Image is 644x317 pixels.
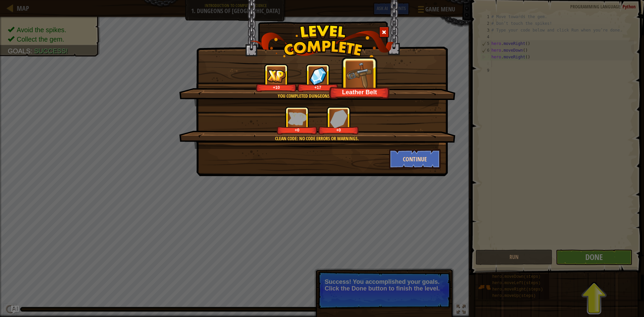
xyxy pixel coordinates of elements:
[211,135,423,142] div: Clean code: no code errors or warnings.
[299,85,337,90] div: +17
[257,85,295,90] div: +10
[346,61,374,89] img: portrait.png
[309,67,327,85] img: reward_icon_gems.png
[278,127,316,133] div: +0
[267,69,286,83] img: reward_icon_xp.png
[288,112,307,125] img: reward_icon_xp.png
[331,88,388,96] div: Leather Belt
[330,109,347,128] img: reward_icon_gems.png
[211,93,423,99] div: You completed Dungeons of Kithgard!
[320,127,358,133] div: +0
[250,25,394,59] img: level_complete.png
[389,149,441,169] button: Continue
